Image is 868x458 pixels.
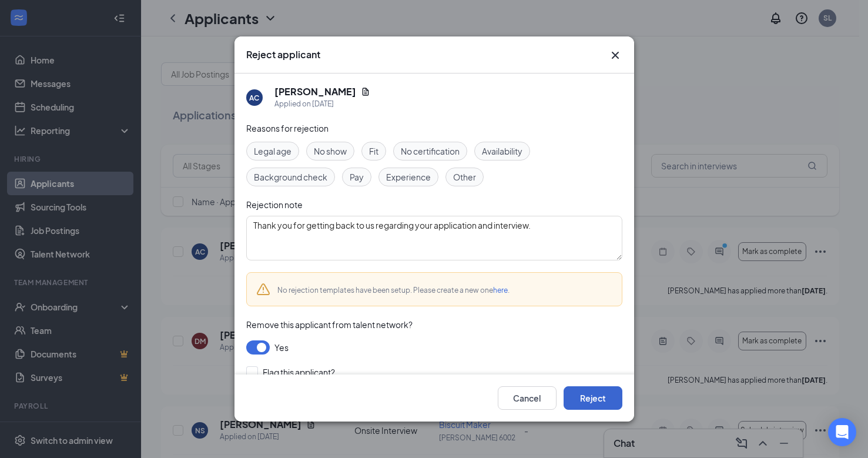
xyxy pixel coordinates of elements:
[254,145,291,158] span: Legal age
[256,282,270,296] svg: Warning
[246,216,622,260] textarea: Thank you for getting back to us regarding your application and interview.
[369,145,378,158] span: Fit
[482,145,522,158] span: Availability
[350,171,364,183] span: Pay
[493,286,508,295] a: here
[498,386,557,410] button: Cancel
[246,123,329,133] span: Reasons for rejection
[254,171,327,183] span: Background check
[361,87,370,96] svg: Document
[249,93,259,103] div: AC
[274,98,370,110] div: Applied on [DATE]
[453,171,476,183] span: Other
[608,48,622,62] svg: Cross
[246,319,413,330] span: Remove this applicant from talent network?
[401,145,460,158] span: No certification
[274,85,356,98] h5: [PERSON_NAME]
[828,418,856,446] div: Open Intercom Messenger
[386,171,431,183] span: Experience
[608,48,622,62] button: Close
[274,340,289,355] span: Yes
[564,386,622,410] button: Reject
[314,145,347,158] span: No show
[246,48,320,61] h3: Reject applicant
[277,286,510,295] span: No rejection templates have been setup. Please create a new one .
[246,199,303,210] span: Rejection note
